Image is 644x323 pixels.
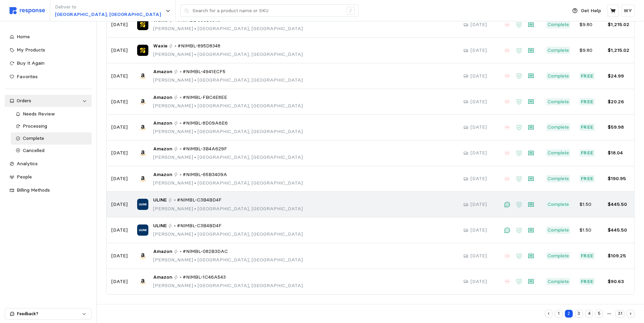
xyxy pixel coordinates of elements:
span: Cancelled [23,147,44,153]
p: [DATE] [111,149,128,157]
img: Amazon [137,173,148,184]
span: Waxie [153,42,167,50]
p: Complete [548,252,569,260]
p: Deliver to [55,3,161,11]
p: [GEOGRAPHIC_DATA], [GEOGRAPHIC_DATA] [55,11,161,18]
button: Feedback? [5,308,91,319]
p: $24.99 [608,72,629,80]
span: #NIMBL-1C46A543 [183,274,226,281]
p: $9.80 [579,47,598,54]
a: Complete [11,132,92,145]
p: Free [581,124,594,131]
p: [DATE] [471,98,487,106]
p: [PERSON_NAME] [GEOGRAPHIC_DATA], [GEOGRAPHIC_DATA] [153,154,303,161]
p: WY [624,7,632,15]
p: $445.50 [608,201,629,208]
img: Amazon [137,276,148,287]
p: [PERSON_NAME] [GEOGRAPHIC_DATA], [GEOGRAPHIC_DATA] [153,128,303,135]
span: Buy It Again [17,60,44,66]
p: [DATE] [111,175,128,182]
a: People [5,171,92,183]
p: $1,215.02 [608,21,629,28]
button: 1 [555,310,563,318]
p: [DATE] [111,21,128,28]
span: • [193,25,198,31]
span: Home [17,34,30,40]
span: Favorites [17,73,38,80]
p: Complete [548,149,569,157]
span: #NIMBL-65B3409A [183,171,227,178]
p: $9.80 [579,21,598,28]
p: • [180,274,182,281]
p: [DATE] [111,252,128,260]
p: [PERSON_NAME] [GEOGRAPHIC_DATA], [GEOGRAPHIC_DATA] [153,256,303,264]
span: Amazon [153,68,172,76]
p: [DATE] [471,278,487,285]
p: [DATE] [111,72,128,80]
span: Amazon [153,248,172,255]
p: Get Help [581,7,601,15]
p: [DATE] [471,175,487,182]
button: 3 [575,310,583,318]
span: • [193,77,198,83]
p: [DATE] [111,227,128,234]
img: Amazon [137,250,148,261]
span: ULINE [153,222,167,230]
p: $18.04 [608,149,629,157]
p: $1,215.02 [608,47,629,54]
p: [DATE] [471,201,487,208]
span: #NIMBL-3B4A629F [183,145,227,153]
p: [DATE] [111,278,128,285]
p: Complete [548,201,569,208]
button: 5 [595,310,603,318]
p: • [180,171,182,178]
p: Free [581,149,594,157]
img: ULINE [137,224,148,236]
p: • [180,120,182,127]
span: • [193,180,198,186]
span: Needs Review [23,111,55,117]
img: ULINE [137,199,148,210]
p: $90.63 [608,278,629,285]
p: Complete [548,47,569,54]
button: Get Help [568,4,605,17]
span: Analytics [17,160,38,167]
span: #NIMBL-8D09A6E6 [183,120,228,127]
p: Complete [548,227,569,234]
span: • [193,128,198,134]
p: • [180,68,182,76]
p: $190.95 [608,175,629,182]
input: Search for a product name or SKU [192,5,343,17]
p: [DATE] [471,21,487,28]
a: Favorites [5,71,92,83]
p: Free [581,278,594,285]
span: #NIMBL-FBC4E8EE [183,94,227,101]
p: [DATE] [111,124,128,131]
span: People [17,174,32,180]
p: Free [581,98,594,106]
p: [DATE] [111,201,128,208]
span: • [193,231,198,237]
span: #NIMBL-C3B4BD4F [177,222,222,230]
p: Complete [548,124,569,131]
span: #NIMBL-4941ECF5 [183,68,225,76]
span: Amazon [153,171,172,178]
p: [DATE] [111,98,128,106]
button: 2 [565,310,573,318]
img: Amazon [137,96,148,107]
p: • [174,222,176,230]
p: $1.50 [579,227,598,234]
p: $1.50 [579,201,598,208]
a: Analytics [5,158,92,170]
span: • [193,103,198,109]
p: [DATE] [471,124,487,131]
p: Complete [548,278,569,285]
img: Waxie [137,45,148,56]
p: [PERSON_NAME] [GEOGRAPHIC_DATA], [GEOGRAPHIC_DATA] [153,179,303,187]
p: [DATE] [471,47,487,54]
a: Home [5,31,92,43]
p: Feedback? [17,311,82,317]
span: Amazon [153,94,172,101]
span: • [193,257,198,263]
span: My Products [17,47,45,53]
